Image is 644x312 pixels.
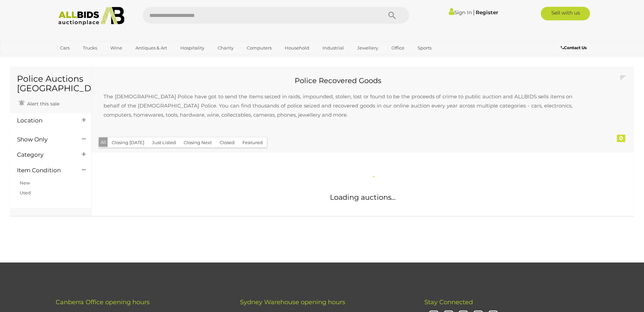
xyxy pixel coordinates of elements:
h4: Category [17,152,72,158]
a: Sports [413,42,436,54]
a: Computers [242,42,276,54]
h2: Police Recovered Goods [97,77,579,84]
span: Alert this sale [25,101,59,107]
p: The [DEMOGRAPHIC_DATA] Police have got to send the items seized in raids, impounded, stolen, lost... [97,85,579,126]
button: Closing [DATE] [108,137,148,148]
a: Used [20,190,31,195]
a: Hospitality [176,42,209,54]
span: Sydney Warehouse opening hours [240,298,345,306]
div: 0 [617,135,625,142]
a: New [20,180,30,186]
h4: Item Condition [17,167,72,174]
a: Trucks [78,42,102,54]
button: Just Listed [148,137,180,148]
a: Industrial [318,42,348,54]
span: Loading auctions... [330,193,395,201]
a: Jewellery [353,42,383,54]
button: Closing Next [180,137,216,148]
h4: Location [17,117,72,124]
span: | [473,8,475,16]
a: Wine [106,42,127,54]
a: [GEOGRAPHIC_DATA] [56,54,113,65]
a: Register [476,9,498,16]
button: All [99,137,108,147]
a: Sign In [449,9,472,16]
span: Canberra Office opening hours [56,298,150,306]
button: Closed [216,137,239,148]
a: Antiques & Art [131,42,171,54]
span: Stay Connected [424,298,473,306]
a: Office [387,42,409,54]
img: Allbids.com.au [55,7,128,25]
a: Household [280,42,314,54]
a: Charity [213,42,238,54]
a: Sell with us [541,7,590,20]
b: Contact Us [561,45,587,50]
h4: Show Only [17,136,72,143]
button: Featured [238,137,267,148]
a: Contact Us [561,44,588,52]
a: Cars [56,42,74,54]
a: Alert this sale [17,98,61,108]
button: Search [375,7,409,24]
h1: Police Auctions [GEOGRAPHIC_DATA] [17,74,85,93]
